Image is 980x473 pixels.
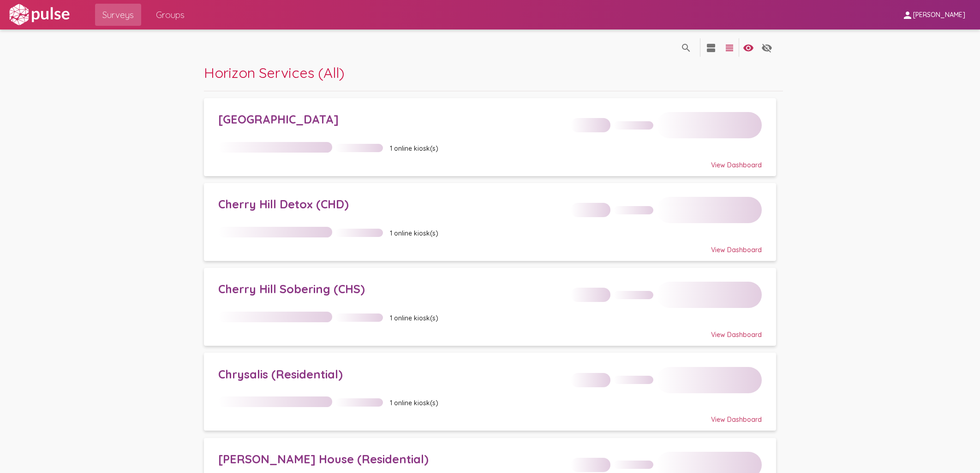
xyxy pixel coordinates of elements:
[390,144,438,153] span: 1 online kiosk(s)
[204,268,776,346] a: Cherry Hill Sobering (CHS)1 online kiosk(s)View Dashboard
[677,38,695,57] button: language
[204,98,776,176] a: [GEOGRAPHIC_DATA]1 online kiosk(s)View Dashboard
[681,42,692,53] mat-icon: language
[218,452,564,466] div: [PERSON_NAME] House (Residential)
[702,38,720,57] button: language
[761,42,772,53] mat-icon: language
[204,183,776,261] a: Cherry Hill Detox (CHD)1 online kiosk(s)View Dashboard
[902,10,913,21] mat-icon: person
[743,42,754,53] mat-icon: language
[218,407,762,424] div: View Dashboard
[218,153,762,169] div: View Dashboard
[218,197,564,211] div: Cherry Hill Detox (CHD)
[720,38,739,57] button: language
[95,4,141,26] a: Surveys
[724,42,735,53] mat-icon: language
[758,38,776,57] button: language
[913,11,965,19] span: [PERSON_NAME]
[156,6,185,23] span: Groups
[218,237,762,254] div: View Dashboard
[739,38,758,57] button: language
[204,353,776,431] a: Chrysalis (Residential)1 online kiosk(s)View Dashboard
[390,229,438,237] span: 1 online kiosk(s)
[149,4,192,26] a: Groups
[218,367,564,381] div: Chrysalis (Residential)
[705,42,717,53] mat-icon: language
[390,314,438,322] span: 1 online kiosk(s)
[895,6,973,23] button: [PERSON_NAME]
[102,6,134,23] span: Surveys
[7,3,71,26] img: white-logo.svg
[218,282,564,296] div: Cherry Hill Sobering (CHS)
[390,399,438,407] span: 1 online kiosk(s)
[218,322,762,339] div: View Dashboard
[218,112,564,126] div: [GEOGRAPHIC_DATA]
[204,64,345,82] span: Horizon Services (All)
